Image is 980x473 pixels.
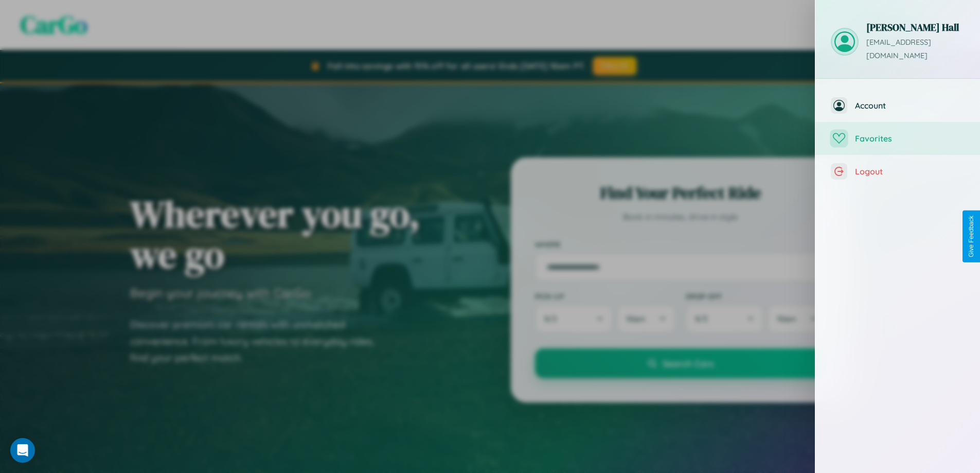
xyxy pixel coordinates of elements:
span: Favorites [855,133,965,144]
p: [EMAIL_ADDRESS][DOMAIN_NAME] [866,36,965,63]
button: Logout [815,155,980,188]
h3: [PERSON_NAME] Hall [866,21,965,34]
span: Account [855,100,965,111]
button: Account [815,89,980,122]
div: Give Feedback [968,216,975,257]
span: Logout [855,166,965,177]
button: Favorites [815,122,980,155]
div: Open Intercom Messenger [10,438,35,463]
